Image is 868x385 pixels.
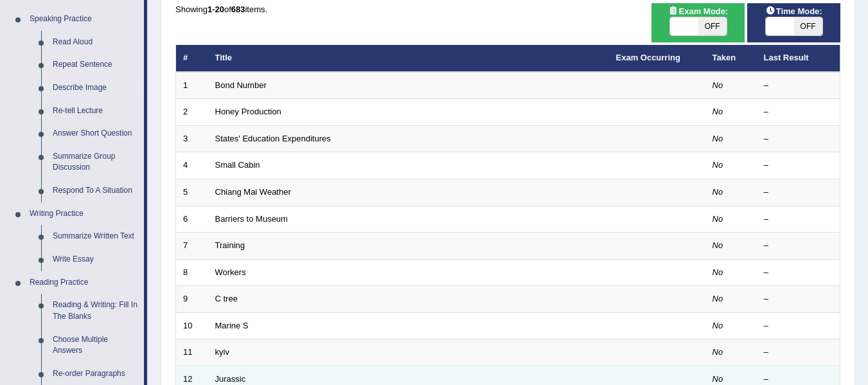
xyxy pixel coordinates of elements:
a: kyiv [215,347,229,357]
th: # [176,45,208,72]
em: No [713,160,723,170]
td: 2 [176,99,208,126]
a: Marine S [215,321,249,330]
a: Chiang Mai Weather [215,187,291,197]
em: No [713,321,723,330]
a: Jurassic [215,374,246,384]
a: C tree [215,294,238,303]
a: Reading Practice [24,271,144,294]
div: – [764,320,833,332]
th: Taken [705,45,757,72]
a: Workers [215,267,246,277]
a: Summarize Group Discussion [47,145,144,179]
div: – [764,240,833,252]
a: Re-tell Lecture [47,100,144,123]
td: 4 [176,152,208,179]
a: Training [215,240,245,250]
span: Time Mode: [761,4,828,18]
div: – [764,159,833,172]
em: No [713,80,723,90]
th: Last Result [757,45,840,72]
div: – [764,133,833,145]
a: Describe Image [47,76,144,100]
em: No [713,294,723,303]
td: 7 [176,233,208,260]
a: Honey Production [215,107,281,116]
a: Bond Number [215,80,267,90]
span: Exam Mode: [663,4,732,18]
div: – [764,267,833,279]
a: Barriers to Museum [215,214,288,224]
em: No [713,214,723,224]
div: – [764,293,833,305]
em: No [713,107,723,116]
td: 6 [176,206,208,233]
td: 1 [176,72,208,99]
em: No [713,267,723,277]
div: – [764,106,833,118]
a: Speaking Practice [24,8,144,31]
div: – [764,80,833,92]
em: No [713,187,723,197]
a: Small Cabin [215,160,260,170]
div: – [764,346,833,359]
td: 5 [176,179,208,206]
td: 11 [176,339,208,366]
a: Repeat Sentence [47,53,144,76]
b: 683 [231,4,245,14]
a: Exam Occurring [616,53,680,62]
a: Respond To A Situation [47,179,144,202]
div: – [764,186,833,199]
em: No [713,134,723,143]
div: – [764,213,833,226]
td: 10 [176,312,208,339]
a: Answer Short Question [47,122,144,145]
a: Summarize Written Text [47,225,144,248]
span: OFF [794,17,822,35]
a: Read Aloud [47,31,144,54]
a: Write Essay [47,248,144,271]
th: Title [208,45,609,72]
em: No [713,374,723,384]
a: Choose Multiple Answers [47,328,144,363]
td: 9 [176,286,208,313]
a: Writing Practice [24,202,144,226]
em: No [713,347,723,357]
em: No [713,240,723,250]
a: Reading & Writing: Fill In The Blanks [47,294,144,328]
td: 8 [176,259,208,286]
div: Showing of items. [175,3,840,15]
div: Show exams occurring in exams [651,3,745,42]
a: States' Education Expenditures [215,134,331,143]
td: 3 [176,125,208,152]
b: 1-20 [208,4,224,14]
span: OFF [698,17,727,35]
